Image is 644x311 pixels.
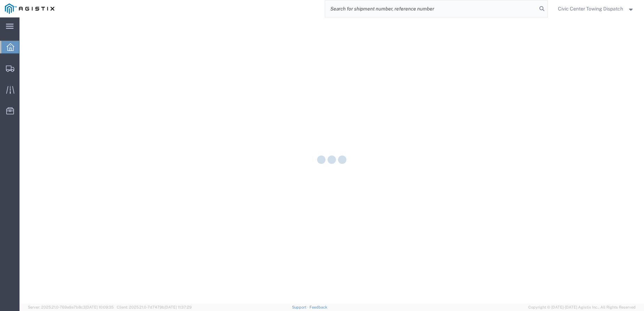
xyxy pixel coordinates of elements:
span: Client: 2025.21.0-7d7479b [117,305,192,309]
img: logo [5,3,54,14]
a: Support [292,305,309,309]
span: [DATE] 11:37:29 [164,305,192,309]
input: Search for shipment number, reference number [325,0,537,17]
a: Feedback [309,305,327,309]
span: [DATE] 10:09:35 [85,305,114,309]
span: Server: 2025.21.0-769a9a7b8c3 [28,305,114,309]
span: Civic Center Towing Dispatch [558,5,623,13]
button: Civic Center Towing Dispatch [558,5,635,13]
span: Copyright © [DATE]-[DATE] Agistix Inc., All Rights Reserved [528,304,636,310]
